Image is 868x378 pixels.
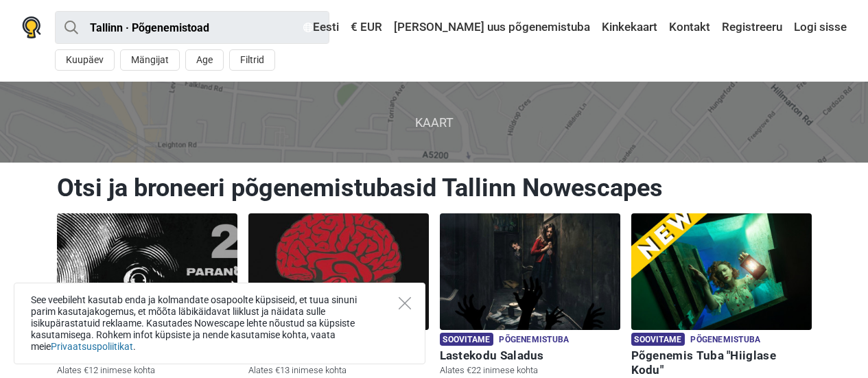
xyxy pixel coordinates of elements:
span: Soovitame [440,333,494,346]
span: Soovitame [631,333,685,346]
a: Privaatsuspoliitikat [51,341,133,352]
h6: Lastekodu Saladus [440,349,620,363]
a: Kinkekaart [598,15,661,40]
a: [PERSON_NAME] uus põgenemistuba [390,15,594,40]
button: Age [185,49,224,71]
a: Registreeru [718,15,786,40]
p: Alates €13 inimese kohta [248,364,429,377]
button: Mängijat [120,49,180,71]
p: Alates €22 inimese kohta [440,364,620,377]
h1: Otsi ja broneeri põgenemistubasid Tallinn Nowescapes [57,173,812,203]
a: Kontakt [666,15,714,40]
img: Põgenemis Tuba "Hiiglase Kodu" [631,213,812,330]
button: Filtrid [229,49,275,71]
img: Eesti [303,23,313,32]
span: Põgenemistuba [499,333,569,348]
a: Eesti [300,15,342,40]
img: Lastekodu Saladus [440,213,620,330]
h6: Põgenemis Tuba "Hiiglase Kodu" [631,349,812,377]
div: See veebileht kasutab enda ja kolmandate osapoolte küpsiseid, et tuua sinuni parim kasutajakogemu... [14,283,425,364]
input: proovi “Tallinn” [55,11,329,44]
img: Paranoia [248,213,429,330]
button: Close [399,297,411,309]
a: Logi sisse [790,15,847,40]
img: 2 Paranoid [57,213,237,330]
button: Kuupäev [55,49,115,71]
img: Nowescape logo [22,16,41,38]
p: Alates €12 inimese kohta [57,364,237,377]
a: € EUR [347,15,386,40]
span: Põgenemistuba [690,333,760,348]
